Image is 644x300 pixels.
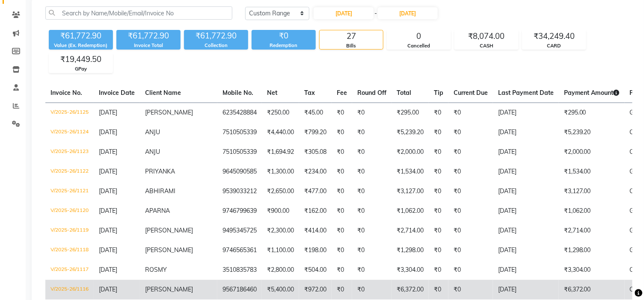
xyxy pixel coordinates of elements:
td: ₹0 [448,103,493,123]
td: ₹1,062.00 [392,201,429,221]
td: ₹0 [352,123,392,142]
td: ₹2,800.00 [262,260,299,280]
td: ₹0 [448,280,493,300]
div: 0 [387,30,451,42]
td: ₹5,239.20 [559,123,625,142]
span: [DATE] [99,187,117,195]
td: ₹1,298.00 [559,241,625,260]
span: Net [267,89,277,97]
td: [DATE] [493,201,559,221]
div: CARD [522,42,586,50]
span: [DATE] [99,207,117,215]
div: Collection [184,42,248,49]
td: ₹0 [332,162,352,182]
td: V/2025-26/1125 [45,103,94,123]
td: ₹0 [352,221,392,241]
input: Search by Name/Mobile/Email/Invoice No [45,6,232,20]
td: ₹0 [352,201,392,221]
td: ₹3,304.00 [559,260,625,280]
td: 7510505339 [217,142,262,162]
input: Start Date [314,7,374,19]
td: ₹0 [332,241,352,260]
td: ₹0 [332,201,352,221]
td: ₹1,100.00 [262,241,299,260]
span: [DATE] [99,226,117,234]
td: ₹0 [429,280,448,300]
td: 7510505339 [217,123,262,142]
td: 9567186460 [217,280,262,300]
div: GPay [49,65,113,73]
td: ₹0 [429,103,448,123]
div: ₹34,249.40 [522,30,586,42]
td: ₹0 [429,241,448,260]
td: 9746565361 [217,241,262,260]
td: ₹414.00 [299,221,332,241]
div: ₹61,772.90 [49,30,113,42]
span: [DATE] [99,285,117,293]
span: Mobile No. [223,89,253,97]
td: 9495345725 [217,221,262,241]
td: ₹477.00 [299,182,332,201]
td: ₹5,239.20 [392,123,429,142]
div: Value (Ex. Redemption) [49,42,113,49]
td: ₹305.08 [299,142,332,162]
td: [DATE] [493,241,559,260]
td: V/2025-26/1117 [45,260,94,280]
td: 9645090585 [217,162,262,182]
div: ₹61,772.90 [184,30,248,42]
span: ABHIRAMI [145,187,175,195]
td: [DATE] [493,162,559,182]
td: ₹0 [448,221,493,241]
span: [DATE] [99,168,117,175]
td: ₹504.00 [299,260,332,280]
td: ₹3,127.00 [559,182,625,201]
span: Fee [337,89,347,97]
td: ₹0 [429,260,448,280]
td: ₹45.00 [299,103,332,123]
span: [DATE] [99,128,117,136]
td: 9746799639 [217,201,262,221]
td: ₹4,440.00 [262,123,299,142]
span: Current Due [454,89,488,97]
td: ₹0 [352,280,392,300]
td: ₹0 [332,142,352,162]
td: [DATE] [493,260,559,280]
td: V/2025-26/1122 [45,162,94,182]
td: ₹0 [448,142,493,162]
td: ₹162.00 [299,201,332,221]
td: ₹1,534.00 [559,162,625,182]
td: ₹2,300.00 [262,221,299,241]
td: ₹6,372.00 [559,280,625,300]
span: Tip [434,89,443,97]
td: ₹3,127.00 [392,182,429,201]
td: ₹250.00 [262,103,299,123]
td: V/2025-26/1120 [45,201,94,221]
td: ₹0 [332,123,352,142]
td: ₹0 [352,182,392,201]
td: ₹0 [429,201,448,221]
div: Bills [320,42,383,50]
td: ₹0 [332,103,352,123]
td: V/2025-26/1119 [45,221,94,241]
span: Total [397,89,411,97]
td: ₹0 [429,182,448,201]
span: ANJU [145,128,160,136]
span: [PERSON_NAME] [145,226,193,234]
td: ₹234.00 [299,162,332,182]
td: [DATE] [493,123,559,142]
span: APARNA [145,207,170,215]
span: Last Payment Date [498,89,554,97]
td: ₹0 [448,241,493,260]
td: ₹2,714.00 [392,221,429,241]
td: ₹0 [448,201,493,221]
td: ₹0 [429,123,448,142]
td: V/2025-26/1118 [45,241,94,260]
td: [DATE] [493,221,559,241]
td: [DATE] [493,103,559,123]
div: CASH [455,42,518,50]
td: ₹1,298.00 [392,241,429,260]
td: ₹0 [352,103,392,123]
span: [PERSON_NAME] [145,285,193,293]
td: [DATE] [493,182,559,201]
span: ROSMY [145,266,167,274]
